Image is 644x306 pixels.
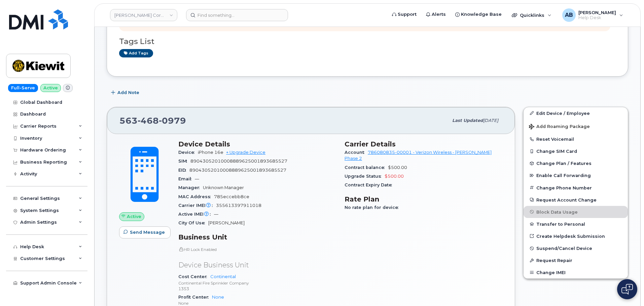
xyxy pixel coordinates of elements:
h3: Rate Plan [345,195,503,203]
span: Profit Center [178,295,212,300]
button: Change IMEI [524,266,628,278]
a: Knowledge Base [451,8,506,21]
a: Alerts [421,8,451,21]
span: Send Message [130,229,165,235]
span: iPhone 16e [198,150,223,155]
h3: Business Unit [178,233,336,241]
a: Add tags [119,49,153,57]
p: 1353 [178,286,336,292]
button: Block Data Usage [524,206,628,218]
button: Suspend/Cancel Device [524,242,628,254]
a: Support [387,8,421,21]
span: Active IMEI [178,212,214,217]
span: — [214,212,218,217]
span: 785eccebb8ce [214,194,249,199]
button: Change SIM Card [524,145,628,157]
span: Add Note [117,89,139,96]
span: $500.00 [385,174,404,179]
a: None [212,295,224,300]
span: Quicklinks [520,12,544,18]
img: Open chat [621,284,633,295]
h3: Carrier Details [345,140,503,148]
p: Device Business Unit [178,260,336,270]
span: Manager [178,185,203,190]
span: No rate plan for device [345,205,402,210]
span: MAC Address [178,194,214,199]
span: Change Plan / Features [536,161,592,166]
p: Continental Fire Sprinkler Company [178,280,336,286]
span: Add Roaming Package [529,124,590,130]
a: Create Helpdesk Submission [524,230,628,242]
span: Device [178,150,198,155]
span: $500.00 [388,165,407,170]
h3: Tags List [119,37,616,46]
span: SIM [178,159,190,164]
span: AB [565,11,573,19]
span: — [195,176,199,181]
span: Upgrade Status [345,174,385,179]
button: Transfer to Personal [524,218,628,230]
span: [DATE] [483,118,498,123]
input: Find something... [186,9,288,21]
span: Last updated [452,118,483,123]
p: None [178,300,336,306]
a: Continental [210,274,236,279]
span: 468 [138,116,159,126]
span: 355613397911018 [216,203,261,208]
span: City Of Use [178,220,208,225]
button: Add Note [107,87,145,99]
span: Contract balance [345,165,388,170]
p: HR Lock Enabled [178,247,336,252]
span: Support [398,11,417,18]
button: Change Plan / Features [524,157,628,169]
span: Alerts [432,11,446,18]
h3: Device Details [178,140,336,148]
a: 786080835-00001 - Verizon Wireless - [PERSON_NAME] Phase 2 [345,150,492,161]
span: 0979 [159,116,186,126]
button: Change Phone Number [524,182,628,194]
button: Add Roaming Package [524,119,628,133]
span: Email [178,176,195,181]
span: Account [345,150,368,155]
span: EID [178,168,189,173]
a: + Upgrade Device [226,150,265,155]
div: Quicklinks [507,8,556,22]
span: [PERSON_NAME] [208,220,245,225]
span: 89043052010008889625001893685527 [189,168,286,173]
span: 563 [119,116,186,126]
button: Request Account Change [524,194,628,206]
a: Edit Device / Employee [524,107,628,119]
span: Suspend/Cancel Device [536,246,592,251]
a: Kiewit Corporation [110,9,177,21]
span: Active [127,213,141,220]
span: Carrier IMEI [178,203,216,208]
span: 89043052010008889625001893685527 [190,159,287,164]
span: Help Desk [578,15,616,20]
span: Enable Call Forwarding [536,173,591,178]
button: Send Message [119,226,171,238]
span: Knowledge Base [461,11,502,18]
span: Contract Expiry Date [345,182,395,187]
div: Adam Bake [558,8,628,22]
button: Request Repair [524,254,628,266]
span: Cost Center [178,274,210,279]
span: Unknown Manager [203,185,244,190]
button: Enable Call Forwarding [524,169,628,181]
span: [PERSON_NAME] [578,10,616,15]
button: Reset Voicemail [524,133,628,145]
